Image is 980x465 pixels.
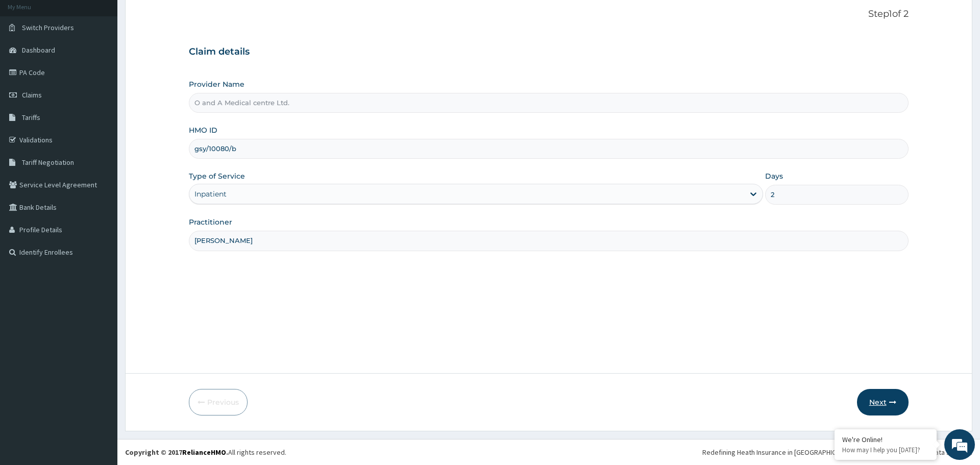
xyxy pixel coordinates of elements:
div: Chat with us now [53,57,171,70]
span: Tariffs [22,113,40,122]
div: Inpatient [194,189,227,199]
h3: Claim details [189,46,908,58]
label: Practitioner [189,217,232,227]
img: d_794563401_company_1708531726252_794563401 [19,51,41,77]
div: Minimize live chat window [167,5,192,30]
p: How may I help you today? [842,446,929,454]
label: HMO ID [189,125,217,135]
input: Enter HMO ID [189,139,908,159]
input: Enter Name [189,231,908,251]
footer: All rights reserved. [117,439,980,465]
button: Next [857,389,909,415]
div: We're Online! [842,435,929,444]
span: Dashboard [22,45,55,55]
label: Provider Name [189,79,244,89]
p: Step 1 of 2 [189,9,908,20]
span: Claims [22,90,42,100]
div: Redefining Heath Insurance in [GEOGRAPHIC_DATA] using Telemedicine and Data Science! [702,447,972,457]
span: We're online! [59,129,141,232]
label: Days [765,171,783,181]
span: Tariff Negotiation [22,158,74,167]
textarea: Type your message and hit 'Enter' [5,279,194,314]
button: Previous [189,389,248,415]
a: RelianceHMO [182,448,226,457]
strong: Copyright © 2017 . [125,448,228,457]
label: Type of Service [189,171,245,181]
span: Switch Providers [22,23,74,32]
